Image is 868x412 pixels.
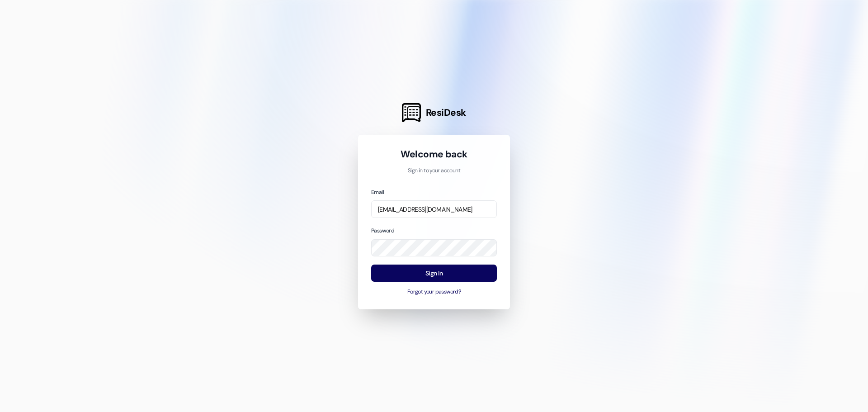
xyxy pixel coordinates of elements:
[371,265,497,282] button: Sign In
[371,227,394,234] label: Password
[371,148,497,161] h1: Welcome back
[371,189,384,196] label: Email
[371,200,497,218] input: name@example.com
[402,103,421,122] img: ResiDesk Logo
[371,288,497,296] button: Forgot your password?
[426,106,466,119] span: ResiDesk
[371,167,497,175] p: Sign in to your account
